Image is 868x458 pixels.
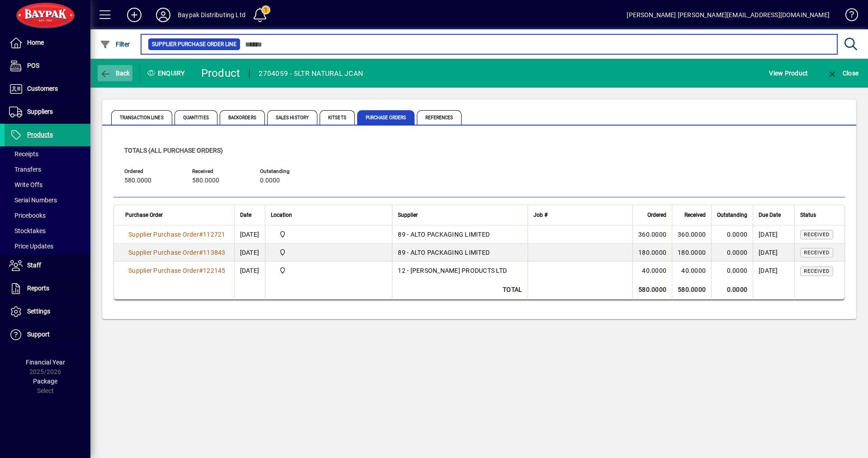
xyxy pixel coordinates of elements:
td: 360.0000 [672,225,711,243]
span: # [199,267,203,274]
a: Staff [5,254,90,277]
span: 0.0000 [260,177,280,184]
a: Price Updates [5,238,90,254]
span: 580.0000 [192,177,219,184]
span: Customers [27,85,58,92]
td: 0.0000 [711,243,753,262]
a: Write Offs [5,177,90,192]
span: Quantities [175,110,217,125]
span: Kitsets [320,110,355,125]
a: Home [5,32,90,54]
a: Supplier Purchase Order#113843 [125,248,229,257]
span: Settings [27,308,50,315]
td: [DATE] [234,243,265,262]
td: 89 - ALTO PACKAGING LIMITED [392,243,528,262]
td: 0.0000 [711,262,753,280]
a: Knowledge Base [839,2,857,31]
td: Total [392,280,528,300]
span: Job # [533,210,547,220]
span: Received [804,250,830,256]
span: Received [804,232,830,238]
a: Serial Numbers [5,192,90,208]
div: Job # [533,210,627,220]
a: Supplier Purchase Order#122145 [125,266,229,276]
span: Supplier Purchase Order [128,267,199,274]
div: Status [800,210,833,220]
div: Baypak Distributing Ltd [178,8,245,22]
span: Supplier Purchase Order Line [152,40,236,49]
span: Suppliers [27,108,53,115]
td: [DATE] [753,243,794,262]
button: Close [825,65,861,81]
td: 40.0000 [632,262,672,280]
span: Backorders [220,110,265,125]
td: [DATE] [753,225,794,243]
span: Receipts [9,150,38,158]
span: Date [240,210,251,220]
td: 0.0000 [711,280,753,300]
app-page-header-button: Back [90,65,140,81]
a: POS [5,55,90,77]
td: [DATE] [234,225,265,243]
a: Support [5,323,90,346]
span: 122145 [203,267,226,274]
td: [DATE] [234,262,265,280]
span: 112721 [203,231,226,238]
span: Ordered [124,168,179,174]
span: Serial Numbers [9,196,57,204]
div: [PERSON_NAME] [PERSON_NAME][EMAIL_ADDRESS][DOMAIN_NAME] [627,8,830,22]
span: POS [27,62,39,69]
td: [DATE] [753,262,794,280]
span: Support [27,331,50,338]
span: Close [827,70,859,77]
a: Reports [5,277,90,300]
span: Purchase Order [125,210,163,220]
span: # [199,249,203,256]
a: Transfers [5,162,90,177]
td: 12 - [PERSON_NAME] PRODUCTS LTD [392,262,528,280]
div: Supplier [398,210,522,220]
td: 40.0000 [672,262,711,280]
button: Add [120,7,149,23]
span: Sales History [267,110,317,125]
span: Reports [27,285,49,292]
span: Home [27,39,44,46]
a: Receipts [5,146,90,162]
span: Supplier [398,210,418,220]
div: Enquiry [140,66,194,80]
span: Pricebooks [9,212,46,219]
div: Product [201,66,241,80]
span: Supplier Purchase Order [128,249,199,256]
span: 113843 [203,249,226,256]
span: Filter [100,41,130,48]
div: 2704059 - 5LTR NATURAL JCAN [259,66,363,81]
span: Transfers [9,166,41,173]
span: Staff [27,262,41,269]
div: Date [240,210,259,220]
span: 580.0000 [124,177,151,184]
span: # [199,231,203,238]
span: Financial Year [26,359,65,366]
td: 0.0000 [711,225,753,243]
div: Due Date [759,210,789,220]
a: Customers [5,78,90,100]
a: Stocktakes [5,223,90,238]
span: Outstanding [717,210,747,220]
td: 580.0000 [632,280,672,300]
span: Supplier Purchase Order [128,231,199,238]
span: Transaction Lines [111,110,172,125]
td: 360.0000 [632,225,672,243]
span: Status [800,210,816,220]
td: 580.0000 [672,280,711,300]
div: Location [271,210,387,220]
span: Received [804,268,830,274]
button: Profile [149,7,178,23]
span: Received [192,168,246,174]
span: References [417,110,462,125]
button: Filter [98,36,132,52]
span: Write Offs [9,181,42,188]
a: Supplier Purchase Order#112721 [125,229,229,239]
span: Totals (all purchase orders) [124,147,223,154]
td: 89 - ALTO PACKAGING LIMITED [392,225,528,243]
td: 180.0000 [632,243,672,262]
